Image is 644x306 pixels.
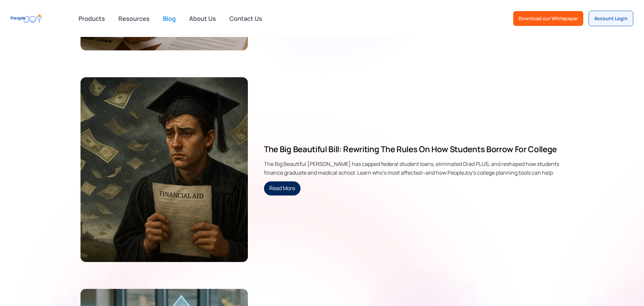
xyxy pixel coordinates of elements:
a: home [11,11,42,26]
a: Contact Us [225,11,266,26]
img: Worried graduate holding a financial aid form under a stormy sky of dollar bills, symbolizing stu... [80,77,248,262]
div: Account Login [594,15,628,22]
a: Download our Whitepaper [513,11,583,26]
a: Read More [264,181,301,195]
div: Download our Whitepaper [519,15,578,22]
div: Products [74,12,109,25]
a: Resources [114,11,154,26]
a: Blog [159,11,180,26]
a: Account Login [589,11,633,26]
div: The Big Beautiful [PERSON_NAME] has capped federal student loans, eliminated Grad PLUS, and resha... [264,160,563,176]
h2: The Big Beautiful Bill: Rewriting the Rules on How Students Borrow for College [264,144,563,155]
a: About Us [185,11,220,26]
